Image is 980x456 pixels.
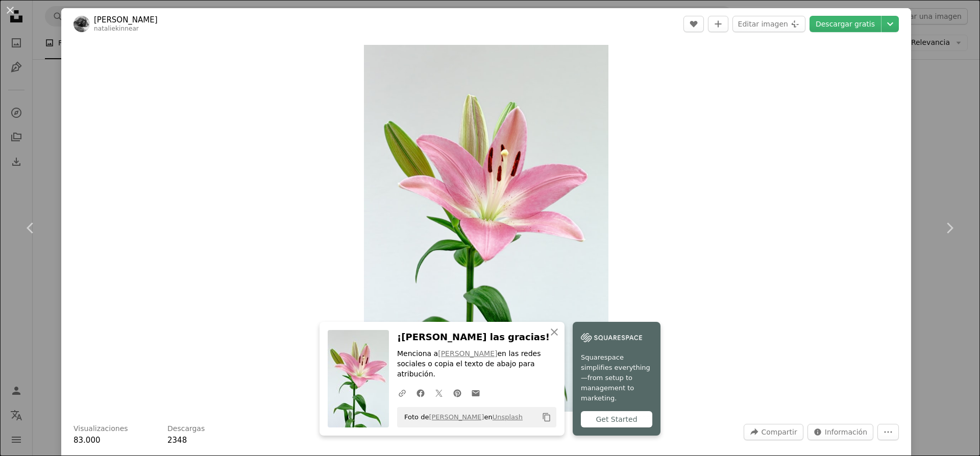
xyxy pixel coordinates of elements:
button: Copiar al portapapeles [538,409,555,426]
button: Más acciones [877,424,899,440]
button: Estadísticas sobre esta imagen [807,424,873,440]
a: Comparte por correo electrónico [467,383,485,403]
div: Get Started [581,411,652,427]
span: Información [825,424,867,440]
img: una flor rosada con hojas verdes en un jarrón [364,45,608,412]
a: Unsplash [493,413,523,421]
span: Compartir [761,424,797,440]
span: Foto de en [399,409,523,425]
span: 2348 [167,436,187,445]
button: Me gusta [683,16,704,32]
a: [PERSON_NAME] [438,349,497,358]
img: file-1747939142011-51e5cc87e3c9 [581,330,642,345]
button: Compartir esta imagen [744,424,803,440]
button: Editar imagen [732,16,805,32]
span: Squarespace simplifies everything—from setup to management to marketing. [581,352,652,403]
h3: ¡[PERSON_NAME] las gracias! [397,330,556,345]
h3: Descargas [167,424,205,434]
a: Siguiente [919,179,980,277]
span: 83.000 [73,436,101,445]
button: Ampliar en esta imagen [364,45,608,412]
button: Añade a la colección [708,16,728,32]
a: Comparte en Twitter [430,383,448,403]
p: Menciona a en las redes sociales o copia el texto de abajo para atribución. [397,349,556,379]
a: [PERSON_NAME] [429,413,484,421]
img: Ve al perfil de Natalie Kinnear [73,16,90,32]
button: Elegir el tamaño de descarga [881,16,899,32]
a: Comparte en Pinterest [448,383,467,403]
a: Comparte en Facebook [411,383,430,403]
a: Squarespace simplifies everything—from setup to management to marketing.Get Started [573,322,660,436]
h3: Visualizaciones [73,424,128,434]
a: nataliekinnear [94,25,139,32]
a: [PERSON_NAME] [94,15,158,25]
a: Descargar gratis [810,16,881,32]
